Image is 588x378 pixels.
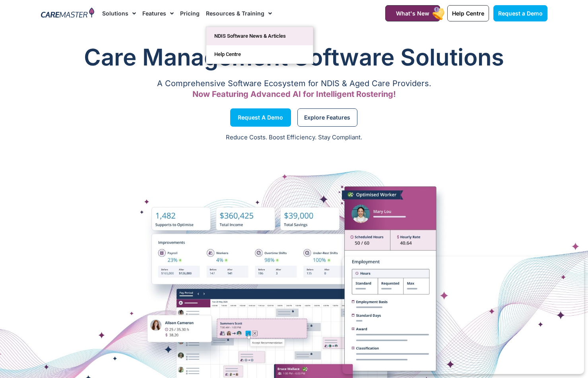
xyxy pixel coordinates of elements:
span: Now Featuring Advanced AI for Intelligent Rostering! [192,89,396,99]
a: Request a Demo [493,5,547,21]
a: Request a Demo [230,108,291,127]
a: Explore Features [297,108,357,127]
a: Help Centre [447,5,489,21]
span: Request a Demo [498,10,543,17]
p: A Comprehensive Software Ecosystem for NDIS & Aged Care Providers. [41,81,547,86]
a: Help Centre [206,45,313,64]
iframe: Popup CTA [342,256,584,374]
span: Help Centre [452,10,484,17]
span: What's New [396,10,429,17]
span: Request a Demo [238,116,283,120]
a: NDIS Software News & Articles [206,27,313,45]
ul: Resources & Training [206,27,313,64]
span: Explore Features [304,116,350,120]
p: Reduce Costs. Boost Efficiency. Stay Compliant. [5,133,583,142]
h1: Care Management Software Solutions [41,41,547,73]
a: What's New [385,5,440,21]
img: CareMaster Logo [41,8,95,19]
